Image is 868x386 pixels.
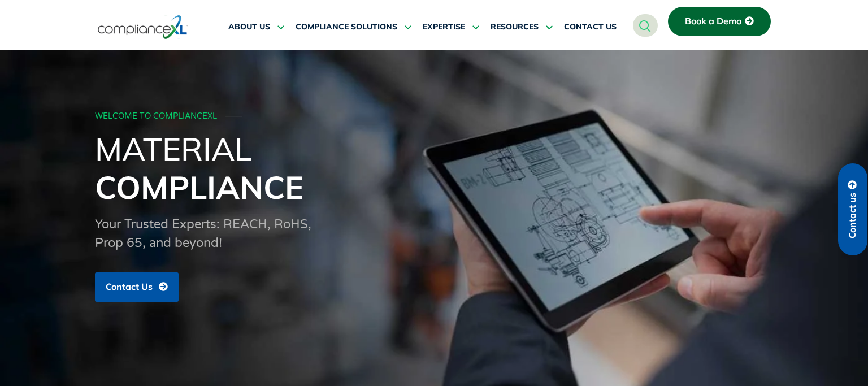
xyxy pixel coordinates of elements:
[98,14,188,40] img: logo-one.svg
[838,163,867,255] a: Contact us
[228,22,270,32] span: ABOUT US
[848,193,858,238] span: Contact us
[685,16,741,27] span: Book a Demo
[95,112,770,122] div: WELCOME TO COMPLIANCEXL
[228,14,284,41] a: ABOUT US
[564,22,617,32] span: CONTACT US
[95,217,311,250] span: Your Trusted Experts: REACH, RoHS, Prop 65, and beyond!
[423,22,465,32] span: EXPERTISE
[633,14,658,37] a: navsearch-button
[95,167,303,207] span: Compliance
[564,14,617,41] a: CONTACT US
[106,282,153,292] span: Contact Us
[225,111,242,121] span: ───
[491,22,539,32] span: RESOURCES
[95,272,179,302] a: Contact Us
[668,7,771,36] a: Book a Demo
[423,14,479,41] a: EXPERTISE
[491,14,553,41] a: RESOURCES
[296,14,411,41] a: COMPLIANCE SOLUTIONS
[95,129,773,206] h1: Material
[296,22,397,32] span: COMPLIANCE SOLUTIONS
